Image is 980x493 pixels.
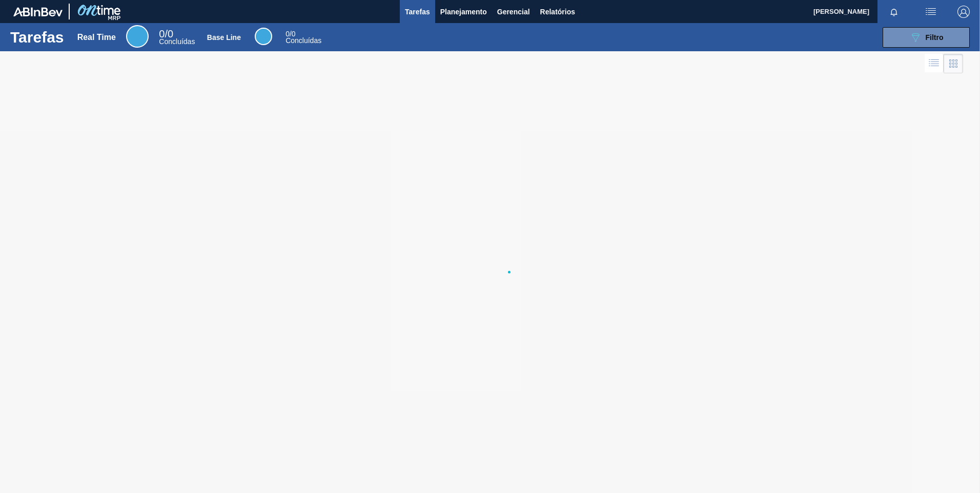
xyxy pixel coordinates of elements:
span: Concluídas [159,37,195,46]
div: Base Line [207,33,241,42]
span: 0 [285,30,290,38]
span: 0 [159,28,165,39]
div: Base Line [285,31,321,44]
span: Gerencial [497,6,530,18]
div: Real Time [77,33,116,42]
span: Planejamento [440,6,487,18]
div: Real Time [159,30,195,45]
span: Relatórios [540,6,575,18]
span: / 0 [285,30,295,38]
div: Base Line [255,28,272,45]
h1: Tarefas [10,31,64,43]
span: Concluídas [285,36,321,45]
div: Real Time [126,25,149,48]
img: userActions [925,6,937,18]
img: TNhmsLtSVTkK8tSr43FrP2fwEKptu5GPRR3wAAAABJRU5ErkJggg== [13,7,63,16]
span: / 0 [159,28,173,39]
span: Tarefas [405,6,430,18]
button: Filtro [883,27,970,48]
img: Logout [957,6,970,18]
span: Filtro [926,33,944,42]
button: Notificações [877,5,910,19]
